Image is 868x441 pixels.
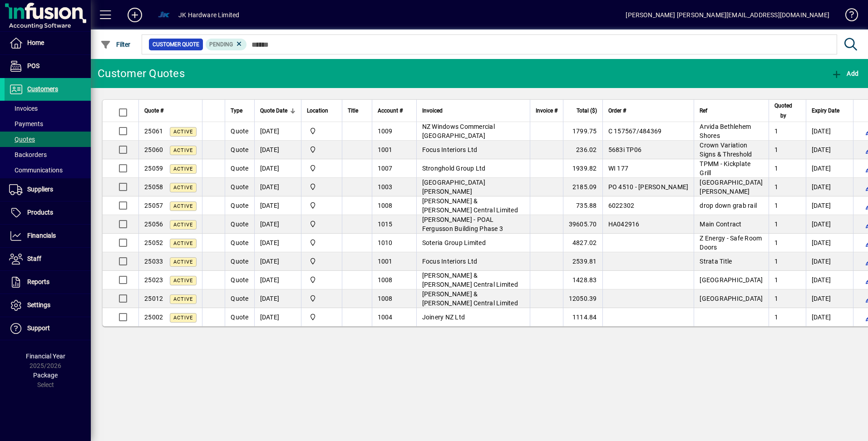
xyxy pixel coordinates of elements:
span: 1 [774,183,778,191]
span: Stronghold Group Ltd [422,165,486,172]
span: 1001 [378,258,393,265]
td: [DATE] [806,178,853,196]
span: drop down grab rail [700,202,757,209]
td: [DATE] [806,234,853,252]
span: Quote # [144,106,163,116]
span: [GEOGRAPHIC_DATA][PERSON_NAME] [422,179,485,195]
span: 25052 [144,239,163,246]
a: Payments [5,116,91,132]
span: Products [27,209,53,216]
span: Invoice # [536,106,557,116]
td: 236.02 [563,141,602,159]
a: Knowledge Base [838,2,857,31]
span: 1008 [378,276,393,284]
td: [DATE] [254,271,301,289]
div: Quote # [144,106,197,116]
span: Invoiced [422,106,443,116]
span: 6022302 [608,202,635,209]
span: 25058 [144,183,163,191]
span: Active [173,296,193,302]
span: 1001 [378,146,393,153]
span: 1 [774,314,778,321]
td: 735.88 [563,196,602,215]
td: 2539.81 [563,252,602,271]
span: Title [348,106,358,116]
span: Z Energy - Safe Room Doors [700,235,762,251]
span: Package [33,372,58,379]
span: Quotes [9,136,35,143]
div: Order # [608,106,689,116]
span: Focus Interiors Ltd [422,258,478,265]
span: Total ($) [577,106,597,116]
span: 1003 [378,183,393,191]
span: Filter [100,41,131,48]
span: Active [173,203,193,209]
td: 2185.09 [563,178,602,196]
span: Financial Year [26,353,65,360]
span: 25060 [144,146,163,153]
span: 1 [774,146,778,153]
span: Arvida Bethlehem Shores [700,123,751,139]
span: Ref [700,106,707,116]
span: Customers [27,85,58,93]
span: Auckland [307,163,336,173]
span: 25057 [144,202,163,209]
span: Active [173,185,193,191]
span: TPMM - Kickplate Grill [700,160,750,176]
span: Auckland [307,145,336,155]
td: 39605.70 [563,215,602,234]
span: Order # [608,106,626,116]
span: Location [307,106,328,116]
span: Invoices [9,105,38,112]
div: Customer Quotes [98,66,185,81]
a: Quotes [5,132,91,147]
span: Active [173,147,193,153]
span: Pending [209,41,233,48]
span: 1 [774,276,778,284]
span: Type [231,106,242,116]
td: [DATE] [254,122,301,141]
span: [PERSON_NAME] - POAL Fergusson Building Phase 3 [422,216,503,232]
span: Auckland [307,256,336,266]
span: [GEOGRAPHIC_DATA] [700,295,763,302]
span: Account # [378,106,403,116]
td: 1428.83 [563,271,602,289]
button: Add [829,65,861,82]
span: [GEOGRAPHIC_DATA][PERSON_NAME] [700,179,763,195]
span: Auckland [307,219,336,229]
span: Active [173,315,193,321]
span: [PERSON_NAME] & [PERSON_NAME] Central Limited [422,272,518,288]
span: 25012 [144,295,163,302]
span: Crown Variation Signs & Threshold [700,142,752,158]
td: [DATE] [806,159,853,178]
td: [DATE] [254,215,301,234]
span: 25023 [144,276,163,284]
a: Reports [5,271,91,294]
span: 1 [774,127,778,135]
span: Active [173,240,193,246]
span: Payments [9,120,43,127]
span: 5683i TP06 [608,146,642,153]
td: 1114.84 [563,308,602,326]
span: Auckland [307,238,336,248]
span: Communications [9,167,63,174]
span: WI 177 [608,165,629,172]
span: Strata Title [700,258,732,265]
span: Quote [231,146,248,153]
span: 1015 [378,220,393,228]
span: 25059 [144,165,163,172]
span: Add [831,70,858,77]
td: [DATE] [806,252,853,271]
button: Add [120,7,149,23]
div: Expiry Date [812,106,848,116]
span: Active [173,222,193,228]
a: Suppliers [5,178,91,201]
a: Support [5,317,91,340]
a: Home [5,32,91,54]
td: [DATE] [806,271,853,289]
a: Settings [5,294,91,317]
span: Auckland [307,294,336,304]
span: 25061 [144,127,163,135]
td: [DATE] [254,234,301,252]
span: 1 [774,220,778,228]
